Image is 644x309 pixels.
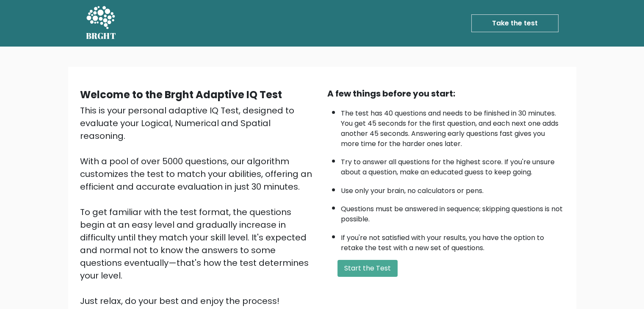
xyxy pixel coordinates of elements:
li: Questions must be answered in sequence; skipping questions is not possible. [341,200,564,224]
div: A few things before you start: [327,87,564,100]
button: Start the Test [337,260,398,277]
div: This is your personal adaptive IQ Test, designed to evaluate your Logical, Numerical and Spatial ... [80,104,317,307]
li: Try to answer all questions for the highest score. If you're unsure about a question, make an edu... [341,153,564,177]
li: The test has 40 questions and needs to be finished in 30 minutes. You get 45 seconds for the firs... [341,104,564,149]
a: Take the test [471,14,558,32]
li: Use only your brain, no calculators or pens. [341,182,564,196]
li: If you're not satisfied with your results, you have the option to retake the test with a new set ... [341,229,564,253]
a: BRGHT [86,3,116,43]
h5: BRGHT [86,31,116,41]
b: Welcome to the Brght Adaptive IQ Test [80,88,282,102]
